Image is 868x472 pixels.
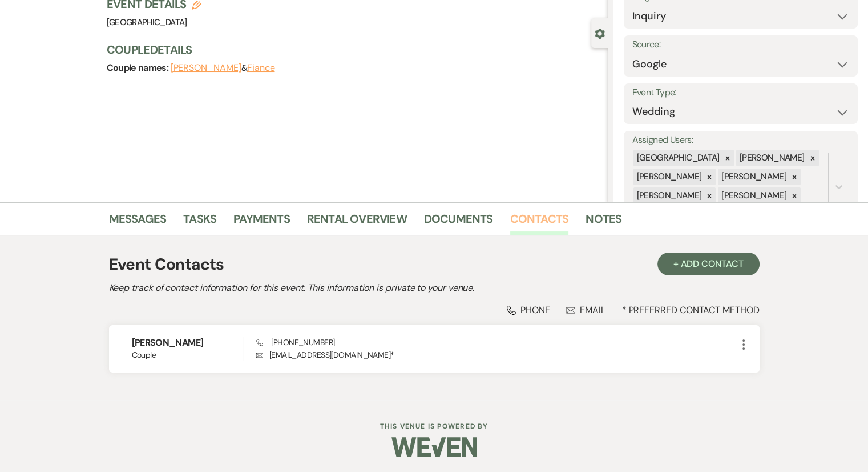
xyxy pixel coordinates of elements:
[718,187,788,204] div: [PERSON_NAME]
[595,27,605,38] button: Close lead details
[132,337,243,349] h6: [PERSON_NAME]
[247,63,275,73] button: Fiance
[171,62,275,74] span: &
[109,304,760,316] div: * Preferred Contact Method
[632,85,849,101] label: Event Type:
[507,304,550,316] div: Phone
[718,169,788,185] div: [PERSON_NAME]
[633,150,721,166] div: [GEOGRAPHIC_DATA]
[132,349,243,361] span: Couple
[109,210,167,235] a: Messages
[107,62,171,74] span: Couple names:
[736,150,806,166] div: [PERSON_NAME]
[633,169,704,185] div: [PERSON_NAME]
[510,210,569,235] a: Contacts
[233,210,290,235] a: Payments
[256,337,334,347] span: [PHONE_NUMBER]
[109,281,760,295] h2: Keep track of contact information for this event. This information is private to your venue.
[566,304,605,316] div: Email
[657,253,760,275] button: + Add Contact
[632,37,849,53] label: Source:
[307,210,407,235] a: Rental Overview
[109,253,224,277] h1: Event Contacts
[183,210,216,235] a: Tasks
[107,42,596,58] h3: Couple Details
[633,187,704,204] div: [PERSON_NAME]
[424,210,493,235] a: Documents
[391,427,477,467] img: Weven Logo
[632,132,849,149] label: Assigned Users:
[171,63,241,73] button: [PERSON_NAME]
[107,17,187,28] span: [GEOGRAPHIC_DATA]
[256,349,736,361] p: [EMAIL_ADDRESS][DOMAIN_NAME] *
[586,210,621,235] a: Notes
